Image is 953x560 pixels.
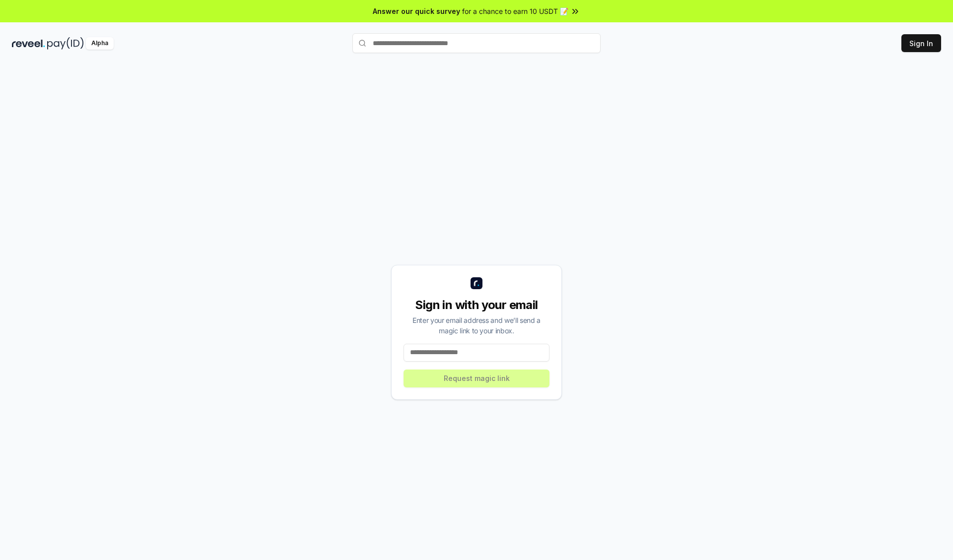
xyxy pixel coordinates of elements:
button: Sign In [901,34,941,52]
span: for a chance to earn 10 USDT 📝 [462,6,568,16]
img: pay_id [47,37,84,50]
div: Sign in with your email [404,297,549,313]
span: Answer our quick survey [373,6,460,16]
img: logo_small [471,277,482,289]
div: Alpha [86,37,114,50]
div: Enter your email address and we’ll send a magic link to your inbox. [404,315,549,336]
img: reveel_dark [12,37,45,50]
